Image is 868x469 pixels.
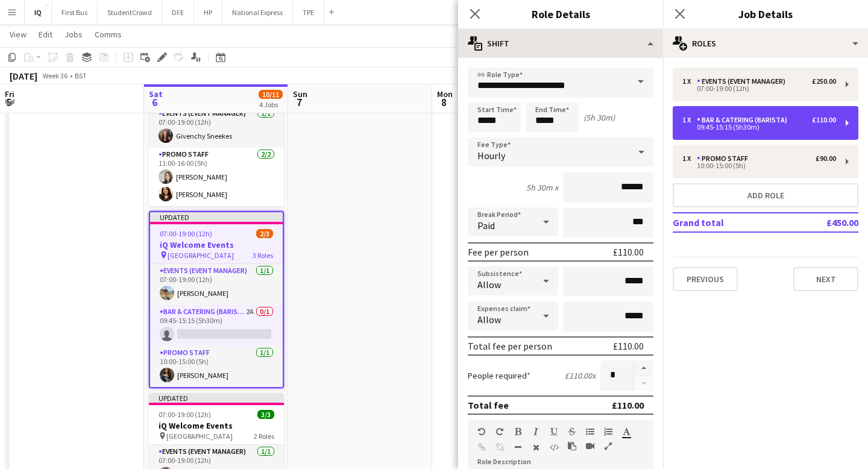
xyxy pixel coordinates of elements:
[257,410,274,419] span: 3/3
[550,442,558,452] button: HTML Code
[468,370,530,381] label: People required
[194,1,222,24] button: HP
[812,116,836,124] div: £110.00
[612,399,644,411] div: £110.00
[663,6,868,22] h3: Job Details
[613,340,644,352] div: £110.00
[468,399,509,411] div: Total fee
[259,100,282,109] div: 4 Jobs
[532,427,540,436] button: Italic
[291,95,307,109] span: 7
[526,182,558,193] div: 5h 30m x
[568,427,576,436] button: Strikethrough
[149,393,284,403] div: Updated
[583,112,615,123] div: (5h 30m)
[568,441,576,451] button: Paste as plain text
[149,107,284,148] app-card-role: Events (Event Manager)1/107:00-19:00 (12h)Givenchy Sneekes
[532,442,540,452] button: Clear Formatting
[95,29,122,40] span: Comms
[697,116,792,124] div: Bar & Catering (Barista)
[5,27,31,42] a: View
[150,212,283,222] div: Updated
[168,251,234,260] span: [GEOGRAPHIC_DATA]
[550,427,558,436] button: Underline
[477,313,501,326] span: Allow
[5,89,14,99] span: Fri
[477,427,486,436] button: Undo
[604,441,612,451] button: Fullscreen
[3,95,14,109] span: 5
[682,163,836,169] div: 10:00-15:00 (5h)
[149,55,284,206] app-job-card: In progress07:00-19:00 (12h)3/3iQ Welcome Events [GEOGRAPHIC_DATA]2 RolesEvents (Event Manager)1/...
[437,89,453,99] span: Mon
[468,246,529,258] div: Fee per person
[64,29,83,40] span: Jobs
[90,27,127,42] a: Comms
[682,154,697,163] div: 1 x
[147,95,163,109] span: 6
[565,370,596,381] div: £110.00 x
[682,116,697,124] div: 1 x
[149,420,284,431] h3: iQ Welcome Events
[787,213,858,232] td: £450.00
[613,246,644,258] div: £110.00
[293,1,324,24] button: TPE
[682,77,697,86] div: 1 x
[160,229,212,238] span: 07:00-19:00 (12h)
[293,89,307,99] span: Sun
[812,77,836,86] div: £250.00
[149,211,284,388] app-job-card: Updated07:00-19:00 (12h)2/3iQ Welcome Events [GEOGRAPHIC_DATA]3 RolesEvents (Event Manager)1/107:...
[435,95,453,109] span: 8
[673,183,858,207] button: Add role
[254,432,274,441] span: 2 Roles
[697,77,790,86] div: Events (Event Manager)
[98,1,162,24] button: StudentCrowd
[604,427,612,436] button: Ordered List
[458,6,663,22] h3: Role Details
[468,340,552,352] div: Total fee per person
[25,1,52,24] button: IQ
[673,213,787,232] td: Grand total
[150,346,283,387] app-card-role: Promo Staff1/110:00-15:00 (5h)[PERSON_NAME]
[253,251,273,260] span: 3 Roles
[816,154,836,163] div: £90.00
[149,89,163,99] span: Sat
[10,70,37,82] div: [DATE]
[622,427,631,436] button: Text Color
[162,1,194,24] button: DFE
[586,441,594,451] button: Insert video
[256,229,273,238] span: 2/3
[458,29,663,58] div: Shift
[60,27,87,42] a: Jobs
[159,410,211,419] span: 07:00-19:00 (12h)
[682,86,836,92] div: 07:00-19:00 (12h)
[39,29,52,40] span: Edit
[149,148,284,206] app-card-role: Promo Staff2/211:00-16:00 (5h)[PERSON_NAME][PERSON_NAME]
[514,427,522,436] button: Bold
[150,239,283,250] h3: iQ Welcome Events
[150,305,283,346] app-card-role: Bar & Catering (Barista)2A0/109:45-15:15 (5h30m)
[259,90,283,99] span: 10/11
[634,360,653,376] button: Increase
[52,1,98,24] button: First Bus
[477,219,495,231] span: Paid
[150,264,283,305] app-card-role: Events (Event Manager)1/107:00-19:00 (12h)[PERSON_NAME]
[40,71,70,80] span: Week 36
[75,71,87,80] div: BST
[495,427,504,436] button: Redo
[477,150,505,162] span: Hourly
[477,279,501,291] span: Allow
[697,154,753,163] div: Promo Staff
[682,124,836,130] div: 09:45-15:15 (5h30m)
[663,29,868,58] div: Roles
[166,432,233,441] span: [GEOGRAPHIC_DATA]
[673,267,738,291] button: Previous
[222,1,293,24] button: National Express
[10,29,27,40] span: View
[793,267,858,291] button: Next
[586,427,594,436] button: Unordered List
[34,27,57,42] a: Edit
[514,442,522,452] button: Horizontal Line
